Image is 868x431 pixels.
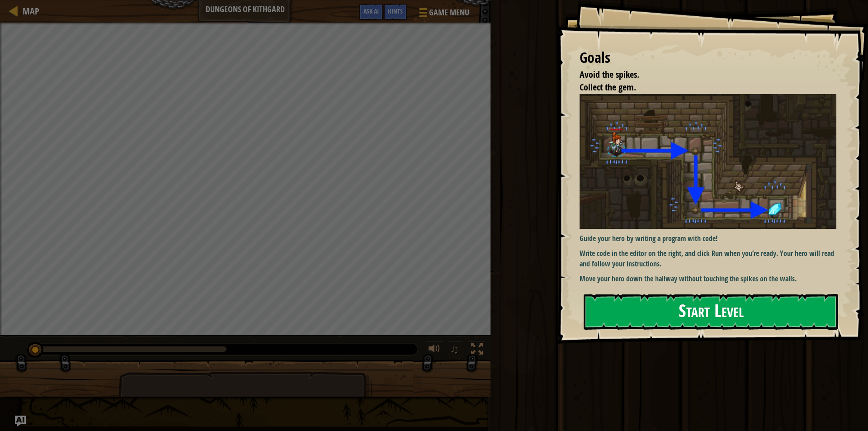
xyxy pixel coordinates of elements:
span: Map [23,5,39,17]
li: Avoid the spikes. [568,68,834,81]
button: Ask AI [359,4,383,20]
span: Game Menu [429,7,469,19]
button: Toggle fullscreen [468,341,486,360]
span: Hints [388,7,403,15]
span: Ask AI [363,7,379,15]
p: Move your hero down the hallway without touching the spikes on the walls. [580,274,843,284]
p: Write code in the editor on the right, and click Run when you’re ready. Your hero will read it an... [580,248,843,269]
img: Dungeons of kithgard [580,94,843,229]
button: Ask AI [15,416,26,426]
div: Goals [580,47,836,68]
button: Adjust volume [425,341,443,360]
button: Game Menu [412,4,475,25]
span: ♫ [450,342,459,356]
li: Collect the gem. [568,81,834,94]
button: ♫ [448,341,463,360]
button: Start Level [584,294,838,330]
p: Guide your hero by writing a program with code! [580,233,843,244]
span: Collect the gem. [580,81,636,93]
span: Avoid the spikes. [580,68,639,81]
a: Map [18,5,39,17]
